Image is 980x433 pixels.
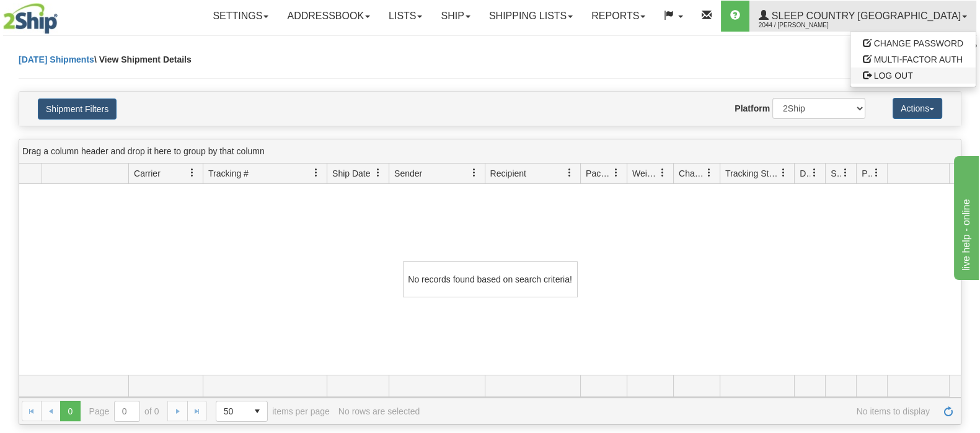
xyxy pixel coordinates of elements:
a: Pickup Status filter column settings [866,162,887,183]
span: Packages [586,167,612,180]
a: Settings [203,1,278,32]
div: grid grouping header [19,139,961,164]
span: LOG OUT [874,71,913,81]
span: Page sizes drop down [216,401,268,422]
a: Tracking # filter column settings [306,162,327,183]
a: Recipient filter column settings [559,162,580,183]
a: Weight filter column settings [652,162,673,183]
a: Tracking Status filter column settings [773,162,794,183]
a: Delivery Status filter column settings [804,162,825,183]
span: select [247,401,267,421]
span: Ship Date [332,167,370,180]
a: [DATE] Shipments [19,55,94,64]
button: Shipment Filters [38,98,117,120]
label: Platform [735,102,770,115]
span: Carrier [134,167,161,180]
div: No records found based on search criteria! [403,261,578,297]
span: 50 [224,405,240,418]
a: Shipping lists [480,1,582,32]
div: No rows are selected [338,406,420,416]
a: Sleep Country [GEOGRAPHIC_DATA] 2044 / [PERSON_NAME] [749,1,976,32]
span: Charge [679,167,705,180]
div: live help - online [9,7,115,22]
a: MULTI-FACTOR AUTH [850,51,976,68]
button: Actions [893,98,942,119]
a: CHANGE PASSWORD [850,35,976,51]
a: Lists [379,1,431,32]
a: Carrier filter column settings [182,162,203,183]
span: Sender [394,167,422,180]
a: Charge filter column settings [699,162,720,183]
span: Sleep Country [GEOGRAPHIC_DATA] [769,11,961,21]
a: Reports [582,1,655,32]
span: Weight [632,167,658,180]
span: 2044 / [PERSON_NAME] [759,19,852,32]
span: Page 0 [60,401,80,421]
span: No items to display [428,406,930,416]
span: items per page [216,401,330,422]
span: Tracking # [208,167,249,180]
span: MULTI-FACTOR AUTH [874,55,963,64]
a: Sender filter column settings [464,162,485,183]
a: Ship Date filter column settings [368,162,389,183]
a: Shipment Issues filter column settings [835,162,856,183]
span: \ View Shipment Details [94,55,192,64]
a: Addressbook [278,1,379,32]
a: LOG OUT [850,68,976,84]
a: Refresh [938,401,958,421]
a: Packages filter column settings [606,162,627,183]
span: CHANGE PASSWORD [874,38,963,48]
div: Support: 1 - 855 - 55 - 2SHIP [3,42,977,53]
span: Delivery Status [800,167,810,180]
img: logo2044.jpg [3,3,58,34]
span: Recipient [490,167,526,180]
span: Pickup Status [862,167,872,180]
iframe: chat widget [951,153,979,279]
a: Ship [431,1,479,32]
span: Page of 0 [89,401,159,422]
span: Tracking Status [725,167,779,180]
span: Shipment Issues [831,167,841,180]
